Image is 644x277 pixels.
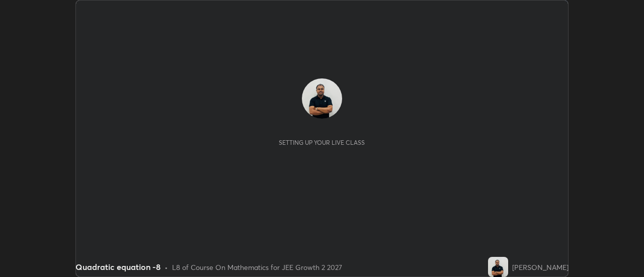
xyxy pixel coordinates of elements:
img: bbd5f6fc1e684c10aef75d89bdaa4b6b.jpg [302,78,342,119]
div: L8 of Course On Mathematics for JEE Growth 2 2027 [172,262,342,272]
div: Setting up your live class [279,139,365,146]
div: • [165,262,168,272]
div: [PERSON_NAME] [512,262,569,272]
div: Quadratic equation -8 [75,261,160,273]
img: bbd5f6fc1e684c10aef75d89bdaa4b6b.jpg [488,257,508,277]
